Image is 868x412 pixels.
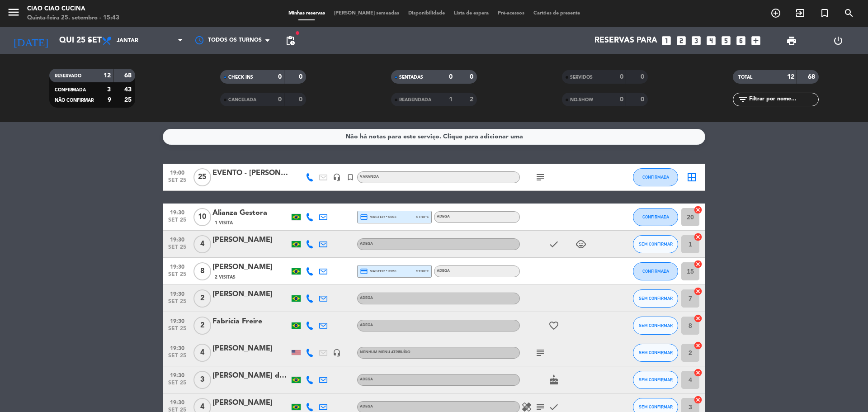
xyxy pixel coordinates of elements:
[193,262,211,280] span: 8
[212,397,289,409] div: [PERSON_NAME]
[633,168,678,186] button: CONFIRMADA
[117,38,138,44] span: Jantar
[570,98,593,102] span: NO-SHOW
[295,30,300,36] span: fiber_manual_record
[693,287,703,296] i: cancel
[633,235,678,253] button: SEM CONFIRMAR
[360,242,373,246] span: ADEGA
[399,98,431,102] span: REAGENDADA
[166,315,189,326] span: 19:30
[27,5,119,14] div: Ciao Ciao Cucina
[215,219,233,227] span: 1 Visita
[639,404,673,409] span: SEM CONFIRMAR
[633,289,678,308] button: SEM CONFIRMAR
[193,208,211,226] span: 10
[437,215,450,218] span: ADEGA
[795,8,806,19] i: exit_to_app
[124,97,133,103] strong: 25
[449,11,493,16] span: Lista de espera
[750,35,762,47] i: add_box
[404,11,449,16] span: Disponibilidade
[212,370,289,382] div: [PERSON_NAME] do Amaral
[633,262,678,280] button: CONFIRMADA
[55,74,81,78] span: RESERVADO
[737,94,748,105] i: filter_list
[693,205,703,214] i: cancel
[166,326,189,336] span: set 25
[594,36,657,45] span: Reservas para
[642,269,669,274] span: CONFIRMADA
[642,175,669,180] span: CONFIRMADA
[693,232,703,242] i: cancel
[660,35,672,47] i: looks_one
[535,347,546,358] i: subject
[278,74,282,80] strong: 0
[416,214,429,220] span: stripe
[7,5,20,19] i: menu
[844,8,854,19] i: search
[720,35,732,47] i: looks_5
[639,296,673,301] span: SEM CONFIRMAR
[535,172,546,183] i: subject
[333,173,341,181] i: headset_mic
[686,172,697,183] i: border_all
[7,5,20,22] button: menu
[633,371,678,389] button: SEM CONFIRMAR
[284,11,330,16] span: Minhas reservas
[416,268,429,274] span: stripe
[529,11,585,16] span: Cartões de presente
[819,8,830,19] i: turned_in_not
[166,234,189,244] span: 19:30
[620,96,623,103] strong: 0
[633,317,678,335] button: SEM CONFIRMAR
[212,207,289,219] div: Alianza Gestora
[212,261,289,273] div: [PERSON_NAME]
[107,86,111,93] strong: 3
[215,274,236,281] span: 2 Visitas
[108,97,111,103] strong: 9
[548,374,559,385] i: cake
[193,235,211,253] span: 4
[570,75,593,80] span: SERVIDOS
[437,269,450,273] span: ADEGA
[770,8,781,19] i: add_circle_outline
[639,350,673,355] span: SEM CONFIRMAR
[212,234,289,246] div: [PERSON_NAME]
[470,96,475,103] strong: 2
[345,132,523,142] div: Não há notas para este serviço. Clique para adicionar uma
[633,208,678,226] button: CONFIRMADA
[212,167,289,179] div: EVENTO - [PERSON_NAME]
[166,207,189,217] span: 19:30
[166,342,189,353] span: 19:30
[738,75,752,80] span: TOTAL
[166,261,189,271] span: 19:30
[299,96,304,103] strong: 0
[808,74,817,80] strong: 68
[639,323,673,328] span: SEM CONFIRMAR
[690,35,702,47] i: looks_3
[193,289,211,308] span: 2
[193,317,211,335] span: 2
[633,344,678,362] button: SEM CONFIRMAR
[449,74,453,80] strong: 0
[212,289,289,300] div: [PERSON_NAME]
[166,167,189,177] span: 19:00
[493,11,529,16] span: Pré-acessos
[705,35,717,47] i: looks_4
[548,239,559,250] i: check
[360,405,373,408] span: ADEGA
[212,316,289,327] div: Fabrícia Freire
[470,74,475,80] strong: 0
[639,377,673,382] span: SEM CONFIRMAR
[166,288,189,298] span: 19:30
[815,27,861,54] div: LOG OUT
[360,267,396,275] span: master * 3950
[642,214,669,219] span: CONFIRMADA
[166,369,189,380] span: 19:30
[104,72,111,79] strong: 12
[360,213,396,221] span: master * 6003
[787,74,794,80] strong: 12
[166,244,189,255] span: set 25
[360,296,373,300] span: ADEGA
[193,371,211,389] span: 3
